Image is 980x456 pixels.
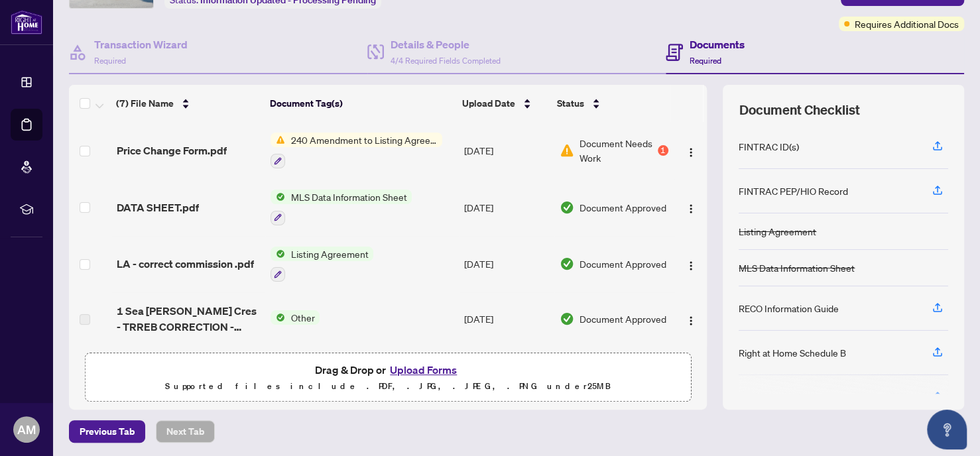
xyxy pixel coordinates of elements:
button: Logo [680,253,702,274]
img: Status Icon [271,190,285,204]
span: Document Checklist [739,101,859,119]
th: Document Tag(s) [265,85,457,122]
button: Next Tab [156,420,215,443]
img: Logo [686,315,696,326]
span: Price Change Form.pdf [117,142,227,158]
span: MLS Data Information Sheet [285,190,412,204]
span: (7) File Name [116,96,174,111]
th: (7) File Name [111,85,265,122]
th: Status [552,85,670,122]
span: LA - correct commission .pdf [117,256,254,272]
span: 4/4 Required Fields Completed [391,56,501,66]
img: Status Icon [271,310,285,325]
span: Document Approved [580,200,666,215]
img: Document Status [560,143,574,158]
img: Logo [686,260,696,271]
span: DATA SHEET.pdf [117,199,199,215]
button: Status IconOther [271,310,320,325]
td: [DATE] [459,292,554,345]
div: MLS Data Information Sheet [739,260,855,275]
td: [DATE] [459,122,554,179]
span: Listing Agreement [285,247,373,261]
h4: Transaction Wizard [94,36,188,52]
button: Open asap [927,410,967,449]
img: Logo [686,147,696,158]
h4: Details & People [391,36,501,52]
td: [DATE] [459,179,554,236]
th: Upload Date [457,85,552,122]
button: Logo [680,308,702,329]
div: Listing Agreement [739,224,816,239]
img: Document Status [560,200,574,215]
span: Required [94,56,126,66]
img: Status Icon [271,133,285,147]
button: Status IconMLS Data Information Sheet [271,190,412,225]
span: Drag & Drop or [315,361,461,378]
td: [DATE] [459,345,554,398]
h4: Documents [690,36,745,52]
span: Document Needs Work [580,136,655,165]
span: AM [17,420,36,439]
span: Drag & Drop orUpload FormsSupported files include .PDF, .JPG, .JPEG, .PNG under25MB [86,353,690,402]
span: Required [690,56,721,66]
button: Logo [680,197,702,218]
button: Upload Forms [386,361,461,378]
button: Previous Tab [69,420,145,443]
img: logo [11,10,42,34]
img: Status Icon [271,247,285,261]
span: 1 Sea [PERSON_NAME] Cres - TRREB CORRECTION - EMAIL.pdf [117,303,261,335]
span: Requires Additional Docs [855,17,959,31]
div: Right at Home Schedule B [739,345,846,360]
div: FINTRAC ID(s) [739,139,799,154]
button: Status IconListing Agreement [271,247,373,282]
button: Logo [680,140,702,161]
span: 240 Amendment to Listing Agreement - Authority to Offer for Sale Price Change/Extension/Amendment(s) [285,133,442,147]
span: Upload Date [462,96,515,111]
div: RECO Information Guide [739,301,839,315]
img: Document Status [560,312,574,326]
span: Document Approved [580,312,666,326]
span: Status [557,96,584,111]
div: 1 [658,145,668,156]
img: Document Status [560,256,574,271]
td: [DATE] [459,236,554,293]
span: Other [285,310,320,325]
p: Supported files include .PDF, .JPG, .JPEG, .PNG under 25 MB [93,378,682,394]
img: Logo [686,203,696,214]
span: Previous Tab [80,421,135,442]
div: FINTRAC PEP/HIO Record [739,184,848,198]
button: Status Icon240 Amendment to Listing Agreement - Authority to Offer for Sale Price Change/Extensio... [271,133,442,168]
span: Document Approved [580,256,666,271]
